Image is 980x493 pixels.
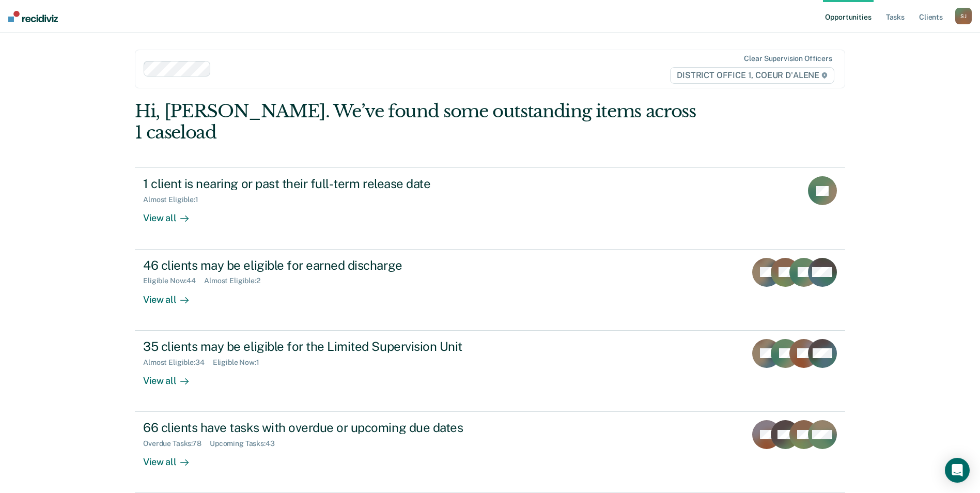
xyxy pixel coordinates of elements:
[143,204,201,224] div: View all
[945,458,970,483] div: Open Intercom Messenger
[204,276,269,285] div: Almost Eligible : 2
[143,420,506,435] div: 66 clients have tasks with overdue or upcoming due dates
[210,439,283,448] div: Upcoming Tasks : 43
[143,448,201,468] div: View all
[143,358,213,367] div: Almost Eligible : 34
[143,276,204,285] div: Eligible Now : 44
[8,11,58,22] img: Recidiviz
[670,67,834,84] span: DISTRICT OFFICE 1, COEUR D'ALENE
[143,285,201,305] div: View all
[213,358,268,367] div: Eligible Now : 1
[955,8,972,24] div: S J
[135,250,845,331] a: 46 clients may be eligible for earned dischargeEligible Now:44Almost Eligible:2View all
[143,176,506,191] div: 1 client is nearing or past their full-term release date
[135,331,845,412] a: 35 clients may be eligible for the Limited Supervision UnitAlmost Eligible:34Eligible Now:1View all
[135,101,703,143] div: Hi, [PERSON_NAME]. We’ve found some outstanding items across 1 caseload
[143,258,506,273] div: 46 clients may be eligible for earned discharge
[143,195,207,204] div: Almost Eligible : 1
[143,339,506,354] div: 35 clients may be eligible for the Limited Supervision Unit
[135,412,845,493] a: 66 clients have tasks with overdue or upcoming due datesOverdue Tasks:78Upcoming Tasks:43View all
[135,167,845,249] a: 1 client is nearing or past their full-term release dateAlmost Eligible:1View all
[955,8,972,24] button: SJ
[744,54,832,63] div: Clear supervision officers
[143,439,210,448] div: Overdue Tasks : 78
[143,366,201,387] div: View all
